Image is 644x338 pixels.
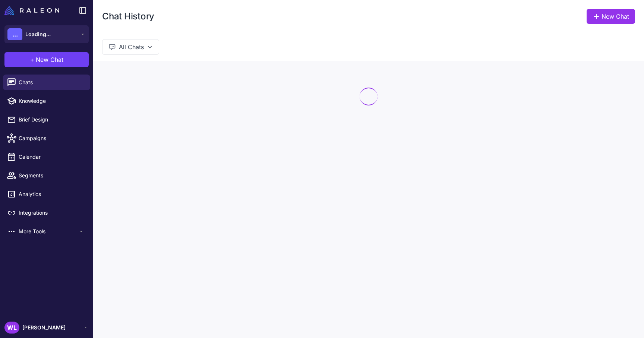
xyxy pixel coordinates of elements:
[25,30,51,38] span: Loading...
[3,130,90,146] a: Campaigns
[3,205,90,221] a: Integrations
[19,97,84,105] span: Knowledge
[19,227,78,236] span: More Tools
[3,93,90,109] a: Knowledge
[19,209,84,217] span: Integrations
[22,323,66,332] span: [PERSON_NAME]
[19,78,84,86] span: Chats
[3,75,90,90] a: Chats
[4,6,59,15] img: Raleon Logo
[3,168,90,183] a: Segments
[3,186,90,202] a: Analytics
[19,171,84,180] span: Segments
[3,149,90,165] a: Calendar
[3,112,90,127] a: Brief Design
[19,134,84,142] span: Campaigns
[4,322,19,334] div: WL
[19,190,84,198] span: Analytics
[7,28,22,40] div: ...
[19,153,84,161] span: Calendar
[4,52,89,67] button: +New Chat
[19,116,84,124] span: Brief Design
[4,25,89,43] button: ...Loading...
[102,10,154,22] h1: Chat History
[587,9,635,24] a: New Chat
[30,55,34,64] span: +
[102,39,159,55] button: All Chats
[36,55,63,64] span: New Chat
